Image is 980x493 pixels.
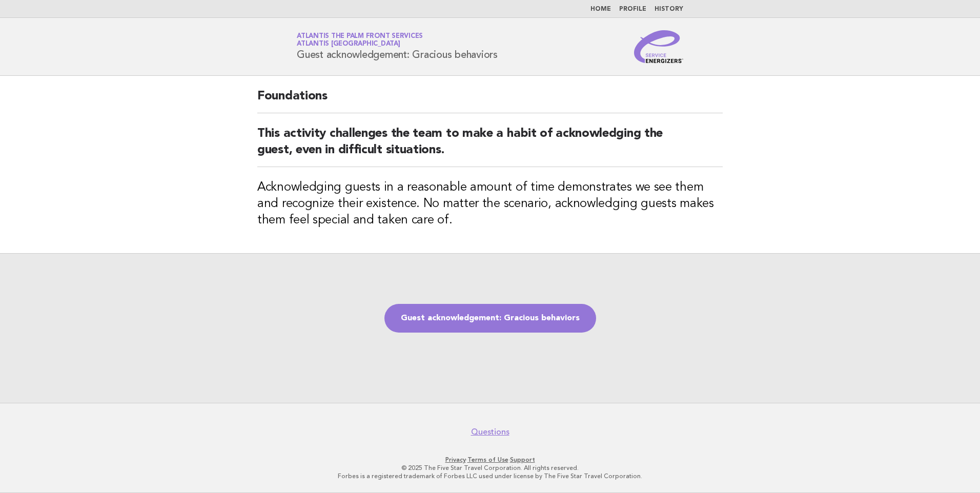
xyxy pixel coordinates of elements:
h2: Foundations [257,88,723,113]
h1: Guest acknowledgement: Gracious behaviors [297,33,498,60]
a: Terms of Use [467,456,508,463]
a: Privacy [445,456,466,463]
a: Guest acknowledgement: Gracious behaviors [384,304,596,333]
span: Atlantis [GEOGRAPHIC_DATA] [297,41,400,48]
a: Support [510,456,535,463]
h2: This activity challenges the team to make a habit of acknowledging the guest, even in difficult s... [257,126,723,167]
a: History [655,6,683,12]
img: Service Energizers [634,30,683,63]
a: Profile [619,6,646,12]
a: Questions [471,427,509,437]
p: © 2025 The Five Star Travel Corporation. All rights reserved. [176,464,804,472]
p: Forbes is a registered trademark of Forbes LLC used under license by The Five Star Travel Corpora... [176,472,804,480]
a: Home [590,6,611,12]
p: · · [176,456,804,464]
a: Atlantis The Palm Front ServicesAtlantis [GEOGRAPHIC_DATA] [297,33,423,47]
h3: Acknowledging guests in a reasonable amount of time demonstrates we see them and recognize their ... [257,179,723,229]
